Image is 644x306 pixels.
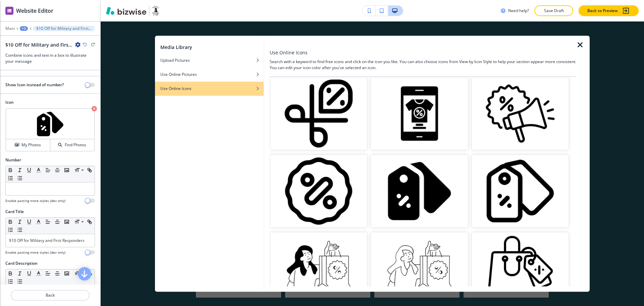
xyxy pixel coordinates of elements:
[33,26,95,31] button: $10 Off for Military and First Responders
[5,108,95,152] div: My PhotosFind Photos
[587,8,618,14] p: Back to Preview
[16,7,53,15] h2: Website Editor
[508,8,529,14] h3: Need help?
[155,67,264,82] button: Use Online Pictures
[11,292,89,298] p: Back
[270,59,576,71] h4: Search with a keyword to find free icons and click on the icon you like. You can also choose icon...
[5,198,65,203] h4: Enable pasting more styles (dev only)
[21,142,41,148] h4: My Photos
[534,5,573,16] button: Save Draft
[5,99,95,105] h2: Icon
[160,71,197,78] h4: Use Online Pictures
[5,52,95,64] h3: Combine icons and text in a box to illustrate your message
[9,238,91,244] p: $10 Off for Military and First Responders
[160,57,190,63] h4: Upload Pictures
[65,142,86,148] h4: Find Photos
[106,7,146,15] img: Bizwise Logo
[5,157,21,163] h2: Number
[36,26,92,31] p: $10 Off for Military and First Responders
[5,7,13,15] img: editor icon
[5,41,72,48] h2: $10 Off for Military and First Responders
[11,290,90,301] button: Back
[160,86,192,92] h4: Use Online Icons
[5,26,15,31] button: Main
[152,5,159,16] img: Your Logo
[6,139,50,151] button: My Photos
[5,250,65,255] h4: Enable pasting more styles (dev only)
[20,26,28,31] button: +3
[579,5,639,16] button: Back to Preview
[155,53,264,67] button: Upload Pictures
[543,8,565,14] p: Save Draft
[155,82,264,96] button: Use Online Icons
[50,139,94,151] button: Find Photos
[5,209,24,215] h2: Card Title
[5,260,38,266] h2: Card Description
[160,44,192,51] h2: Media Library
[5,82,64,88] h2: Show Icon instead of number?
[270,49,308,56] h3: Use Online Icons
